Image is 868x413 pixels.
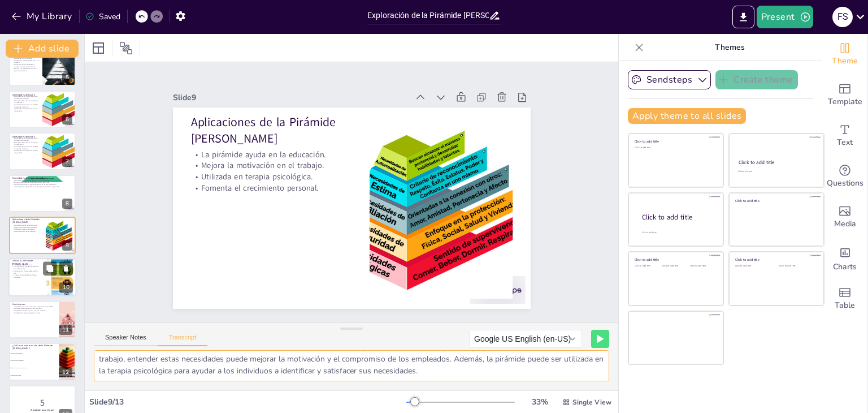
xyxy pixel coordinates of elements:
button: Google US English (en-US) [469,330,582,348]
button: Speaker Notes [94,334,158,346]
p: La satisfacción de estas necesidades fomenta la confianza. [12,104,39,108]
div: Click to add text [635,265,660,268]
span: Necesidades fisiológicas [11,353,58,354]
div: Layout [89,39,107,57]
div: Click to add text [635,147,715,149]
p: La pirámide ayuda en la educación. [268,44,384,171]
span: Necesidades de seguridad [11,360,58,362]
p: Las necesidades pueden satisfacerse simultáneamente. [12,266,39,270]
p: La autoestima es fundamental para el desarrollo personal. [12,96,39,100]
p: El respeto de los demás contribuye a la autoestima. [12,100,39,104]
div: Slide 9 / 13 [89,397,406,407]
p: Necesidades de Autorrealización [12,176,72,179]
div: Change the overall theme [822,34,867,75]
div: Click to add title [735,257,816,262]
p: La pirámide es un marco útil para comprender necesidades. [12,306,56,308]
p: Necesidades de Estima [12,135,39,139]
div: Click to add text [662,265,688,268]
span: Questions [827,177,863,190]
button: Add slide [6,40,79,58]
p: La satisfacción de necesidades sociales fomenta la comunidad. [12,63,39,67]
span: Necesidades de autorrealización [11,367,58,368]
span: Media [834,218,856,230]
div: 12 [59,367,72,377]
div: Click to add text [738,170,813,173]
div: Click to add title [635,257,715,262]
div: 7 [62,157,72,167]
p: La creatividad juega un papel importante en la autorrealización. [12,183,72,186]
div: Click to add text [779,265,815,268]
p: Mejora la motivación en el trabajo. [259,51,375,178]
div: Add ready made slides [822,75,867,115]
div: 11 [59,325,72,335]
strong: ¡Prepárate para el quiz! [31,408,54,411]
p: El respeto de los demás contribuye a la autoestima. [12,142,39,146]
p: La pirámide es relevante en contextos modernos. [12,309,56,312]
div: 8 [62,199,72,209]
p: Satisfacer necesidades mejora el bienestar. [12,308,56,310]
div: 9 [62,240,72,251]
div: 7 [9,132,76,170]
p: A pesar de las críticas, sigue siendo útil. [12,270,39,274]
div: 8 [9,175,76,212]
p: Necesidades de Estima [12,93,39,97]
button: Play [591,330,609,348]
button: Present [757,6,813,28]
div: 11 [9,301,76,338]
button: Create theme [715,70,798,89]
div: Click to add body [642,231,713,234]
p: La falta de conexión puede llevar a la soledad. [12,59,39,63]
p: Aplicaciones de la Pirámide [PERSON_NAME] [12,218,42,224]
p: La falta de estima puede llevar a la inseguridad. [12,108,39,112]
button: Sendsteps [628,70,711,89]
button: Delete Slide [59,262,73,276]
p: Críticas a la Pirámide [PERSON_NAME] [12,260,39,266]
div: Click to add text [690,265,715,268]
div: 12 [9,343,76,380]
div: Click to add title [735,198,816,203]
input: Insert title [367,7,489,24]
button: Export to PowerPoint [732,6,754,28]
p: La búsqueda de significado es esencial para la satisfacción personal. [12,186,72,188]
span: Charts [833,261,857,273]
span: Single View [572,398,611,407]
div: 10 [59,283,73,293]
button: F S [832,6,853,28]
textarea: La Pirámide [PERSON_NAME] tiene diversas aplicaciones en la vida cotidiana, la educación y el ámb... [94,350,609,381]
span: Position [119,41,133,55]
p: Mejora la motivación en el trabajo. [12,226,42,229]
span: Text [837,136,853,149]
p: La autorrealización es el objetivo final de la pirámide. [12,179,72,182]
p: Su aplicación puede enriquecer la vida. [12,312,56,314]
div: Add images, graphics, shapes or video [822,197,867,238]
p: La autoestima es fundamental para el desarrollo personal. [12,137,39,141]
p: Fomenta el crecimiento personal. [243,66,359,193]
button: Apply theme to all slides [628,108,746,124]
div: Click to add title [642,213,714,222]
div: Get real-time input from your audience [822,156,867,197]
p: La falta de estima puede llevar a la inseguridad. [12,150,39,154]
div: Add charts and graphs [822,238,867,278]
p: La jerarquía no es universal. [12,264,39,266]
p: Fomenta el crecimiento personal. [12,231,42,233]
p: La pirámide ha influido en diversas disciplinas. [12,274,39,278]
span: Theme [832,55,858,67]
div: Add text boxes [822,115,867,156]
div: Click to add title [635,139,715,144]
button: Transcript [158,334,208,346]
p: El crecimiento personal es fundamental en este nivel. [12,182,72,184]
p: Conclusiones [12,303,56,306]
span: Necesidades sociales [11,375,58,376]
span: Table [835,299,855,312]
p: El amor y la aceptación son vitales para la autoestima. [12,67,39,71]
div: Click to add text [735,265,771,268]
div: F S [832,7,853,27]
p: ¿Cuál es el nivel más alto de la Pirámide [PERSON_NAME]? [12,344,56,350]
div: 6 [9,91,76,128]
p: Aplicaciones de la Pirámide [PERSON_NAME] [277,20,410,162]
div: 33 % [526,397,553,407]
p: La satisfacción de estas necesidades fomenta la confianza. [12,146,39,150]
p: La pirámide ayuda en la educación. [12,225,42,227]
div: 5 [62,72,72,83]
span: Template [828,96,862,108]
